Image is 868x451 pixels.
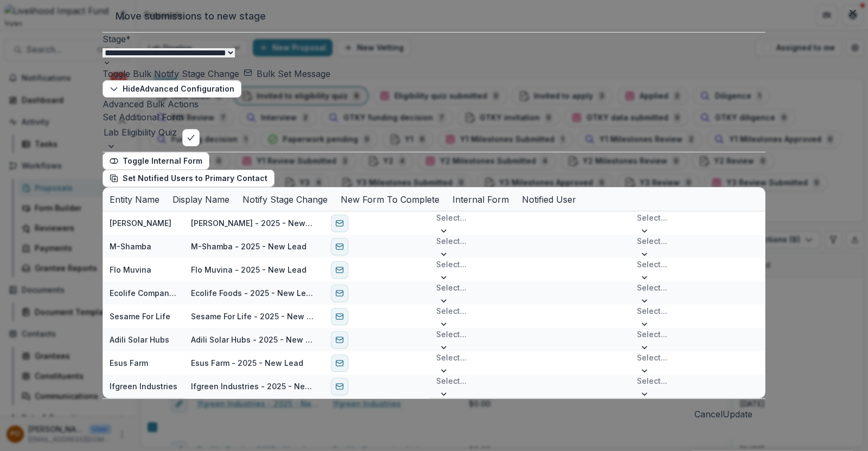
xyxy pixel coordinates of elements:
[103,188,166,211] div: Entity Name
[331,308,348,325] button: send-email
[110,357,148,369] div: Esus Farm
[103,34,131,44] label: Stage
[191,357,303,369] div: Esus Farm - 2025 - New Lead
[244,67,330,80] button: set-bulk-email
[110,334,169,345] div: Adili Solar Hubs
[103,152,209,170] button: Toggle Internal Form
[331,285,348,302] button: send-email
[166,188,236,211] div: Display Name
[103,67,239,80] button: Toggle Bulk Notify Stage Change
[191,311,314,322] div: Sesame For Life - 2025 - New Lead
[334,193,446,206] div: New Form To Complete
[191,264,307,275] div: Flo Muvina - 2025 - New Lead
[844,4,861,22] button: Close
[191,287,314,299] div: Ecolife Foods - 2025 - New Lead
[103,193,166,206] div: Entity Name
[331,261,348,279] button: send-email
[446,188,515,211] div: Internal Form
[103,98,765,111] p: Advanced Bulk Actions
[166,193,236,206] div: Display Name
[694,408,723,421] button: Cancel
[103,170,275,187] button: Set Notified Users to Primary Contact
[182,129,200,146] button: bulk-confirm-option
[110,264,151,275] div: Flo Muvina
[191,334,314,345] div: Adili Solar Hubs - 2025 - New Lead
[331,238,348,255] button: send-email
[191,381,314,392] div: Ifgreen Industries - 2025 - New Lead
[110,311,170,322] div: Sesame For Life
[515,188,583,211] div: Notified User
[334,188,446,211] div: New Form To Complete
[331,355,348,372] button: send-email
[331,215,348,232] button: send-email
[331,378,348,395] button: send-email
[723,408,752,421] button: Update
[110,241,151,252] div: M-Shamba
[191,217,314,229] div: [PERSON_NAME] - 2025 - New Lead
[446,193,515,206] div: Internal Form
[331,331,348,349] button: send-email
[103,112,183,123] label: Set Additional Form
[110,217,171,229] div: [PERSON_NAME]
[191,241,307,252] div: M-Shamba - 2025 - New Lead
[110,287,178,299] div: Ecolife Companies Ltd
[236,188,334,211] div: Notify Stage Change
[236,193,334,206] div: Notify Stage Change
[515,193,583,206] div: Notified User
[110,381,177,392] div: Ifgreen Industries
